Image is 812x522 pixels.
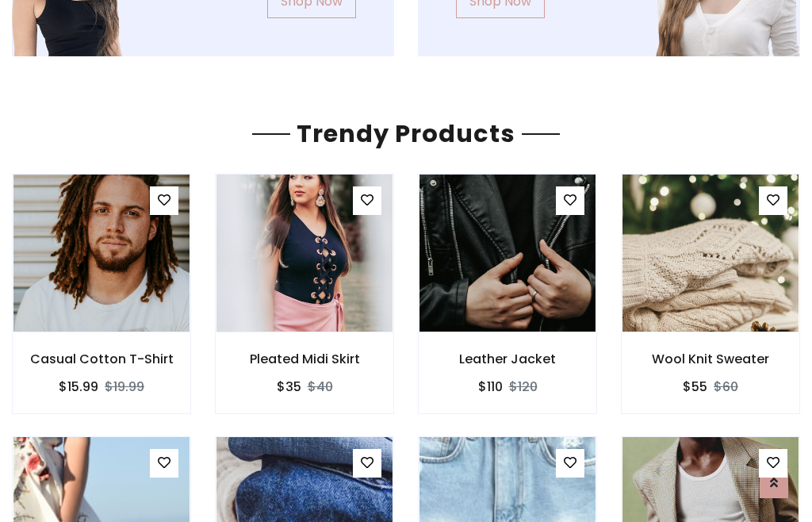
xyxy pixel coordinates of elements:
h6: Wool Knit Sweater [622,351,799,367]
h6: $15.99 [59,379,98,394]
del: $40 [308,378,333,396]
del: $19.99 [105,378,144,396]
h6: Casual Cotton T-Shirt [13,351,190,367]
del: $120 [509,378,538,396]
h6: $35 [277,379,301,394]
span: Trendy Products [290,117,522,151]
del: $60 [714,378,738,396]
h6: Leather Jacket [419,351,596,367]
h6: Pleated Midi Skirt [216,351,393,367]
h6: $110 [478,379,503,394]
h6: $55 [683,379,707,394]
